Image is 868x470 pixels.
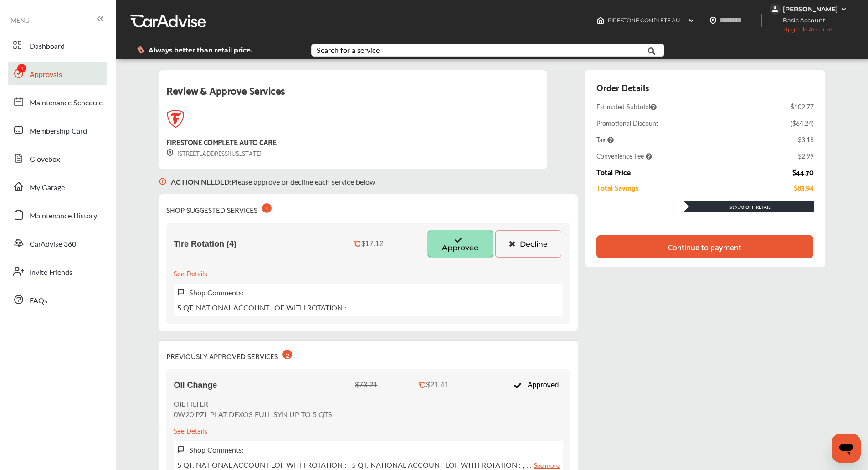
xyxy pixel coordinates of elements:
span: Oil Change [174,381,217,390]
span: MENU [10,16,30,24]
div: $83.94 [794,183,814,191]
div: $102.77 [791,102,814,111]
div: [PERSON_NAME] [783,5,838,13]
a: FAQs [8,288,107,311]
a: Glovebox [8,146,107,170]
span: Basic Account [770,15,832,25]
img: svg+xml;base64,PHN2ZyB3aWR0aD0iMTYiIGhlaWdodD0iMTciIHZpZXdCb3g9IjAgMCAxNiAxNyIgZmlsbD0ibm9uZSIgeG... [166,149,174,157]
a: Invite Friends [8,259,107,283]
div: 1 [262,203,272,213]
div: $44.70 [792,168,814,176]
div: Order Details [596,79,649,95]
div: 2 [282,350,292,359]
img: svg+xml;base64,PHN2ZyB3aWR0aD0iMTYiIGhlaWdodD0iMTciIHZpZXdCb3g9IjAgMCAxNiAxNyIgZmlsbD0ibm9uZSIgeG... [177,446,185,454]
img: logo-firestone.png [166,110,185,128]
div: $17.12 [361,240,384,248]
div: Continue to payment [668,242,741,251]
div: $73.21 [355,381,377,389]
span: FIRESTONE COMPLETE AUTO CARE , [STREET_ADDRESS][US_STATE] Aurora , IL 60502 [608,17,831,24]
iframe: Button to launch messaging window [832,434,861,463]
div: $19.70 Off Retail! [683,204,814,210]
a: Maintenance History [8,203,107,227]
div: See Details [174,267,207,279]
a: Maintenance Schedule [8,90,107,114]
span: Dashboard [30,41,65,52]
p: OIL FILTER [174,398,332,409]
div: ( $64.24 ) [791,119,814,128]
p: 5 QT. NATIONAL ACCOUNT LOF WITH ROTATION : , 5 QT. NATIONAL ACCOUNT LOF WITH ROTATION : , … [177,460,560,470]
span: Approvals [30,69,62,81]
img: jVpblrzwTbfkPYzPPzSLxeg0AAAAASUVORK5CYII= [770,4,781,15]
span: My Garage [30,182,65,194]
p: 0W20 PZL PLAT DEXOS FULL SYN UP TO 5 QTS [174,409,332,419]
div: [STREET_ADDRESS][US_STATE] [166,148,262,158]
span: Convenience Fee [596,151,652,160]
img: dollor_label_vector.a70140d1.svg [137,46,144,54]
div: Total Price [596,168,631,176]
span: Glovebox [30,154,60,165]
p: Please approve or decline each service below [171,176,375,187]
div: PREVIOUSLY APPROVED SERVICES [166,348,292,362]
img: svg+xml;base64,PHN2ZyB3aWR0aD0iMTYiIGhlaWdodD0iMTciIHZpZXdCb3g9IjAgMCAxNiAxNyIgZmlsbD0ibm9uZSIgeG... [177,289,185,296]
span: Tax [596,135,614,144]
div: $2.99 [798,151,814,160]
p: 5 QT. NATIONAL ACCOUNT LOF WITH ROTATION : [177,302,346,313]
a: Dashboard [8,33,107,57]
span: Membership Card [30,125,87,137]
span: Maintenance Schedule [30,97,103,109]
a: My Garage [8,175,107,198]
a: Approvals [8,62,107,85]
div: $21.41 [426,381,448,389]
button: Decline [495,230,561,258]
span: Tire Rotation (4) [174,239,236,249]
span: FAQs [30,295,47,307]
label: Shop Comments: [189,287,244,298]
div: $3.18 [798,135,814,144]
span: Estimated Subtotal [596,102,657,111]
div: Search for a service [317,46,380,54]
div: Review & Approve Services [166,81,539,110]
img: WGsFRI8htEPBVLJbROoPRyZpYNWhNONpIPPETTm6eUC0GeLEiAAAAAElFTkSuQmCC [840,5,847,13]
span: CarAdvise 360 [30,238,76,250]
img: header-down-arrow.9dd2ce7d.svg [688,17,695,24]
img: svg+xml;base64,PHN2ZyB3aWR0aD0iMTYiIGhlaWdodD0iMTciIHZpZXdCb3g9IjAgMCAxNiAxNyIgZmlsbD0ibm9uZSIgeG... [159,169,166,194]
div: Approved [509,377,563,394]
label: Shop Comments: [189,444,244,455]
div: Total Savings [596,183,639,191]
div: SHOP SUGGESTED SERVICES [166,201,272,216]
span: Upgrade Account [770,26,832,37]
div: See Details [174,424,207,436]
a: Membership Card [8,118,107,142]
div: FIRESTONE COMPLETE AUTO CARE [166,135,276,148]
img: location_vector.a44bc228.svg [709,17,717,24]
span: Invite Friends [30,267,72,279]
button: Approved [427,230,493,258]
span: Always better than retail price. [149,47,252,53]
img: header-divider.bc55588e.svg [761,14,762,27]
a: CarAdvise 360 [8,231,107,255]
img: header-home-logo.8d720a4f.svg [597,17,604,24]
span: Maintenance History [30,210,97,222]
div: Promotional Discount [596,119,658,128]
b: ACTION NEEDED : [171,176,231,187]
a: See more [534,460,560,470]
